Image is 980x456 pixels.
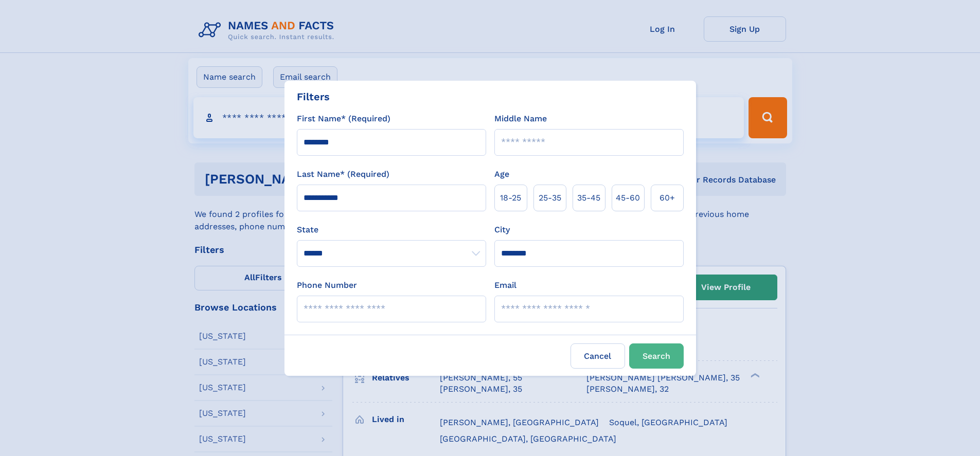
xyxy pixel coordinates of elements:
label: State [297,224,486,236]
label: Middle Name [494,113,547,125]
label: Email [494,279,516,291]
span: 60+ [660,192,675,204]
label: City [494,224,510,236]
label: Age [494,168,509,180]
span: 18‑25 [500,192,521,204]
label: First Name* (Required) [297,113,390,125]
div: Filters [297,89,330,104]
label: Last Name* (Required) [297,168,389,180]
label: Cancel [571,343,625,369]
span: 25‑35 [539,192,561,204]
label: Phone Number [297,279,357,291]
span: 45‑60 [616,192,640,204]
button: Search [629,343,684,369]
span: 35‑45 [577,192,600,204]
